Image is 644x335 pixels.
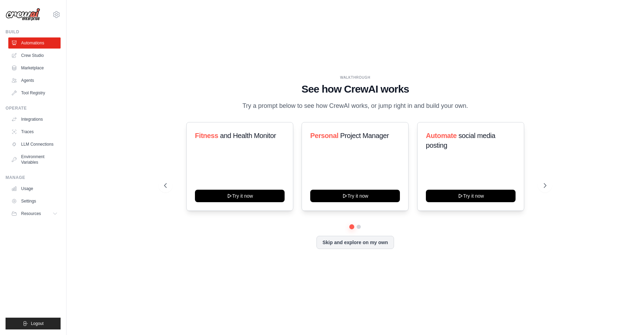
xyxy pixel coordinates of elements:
div: Build [6,29,61,35]
a: Environment Variables [8,151,61,168]
div: Manage [6,175,61,180]
span: Fitness [195,132,218,139]
span: social media posting [426,132,495,149]
span: Resources [21,211,41,216]
a: Crew Studio [8,50,61,61]
button: Logout [6,318,61,329]
img: Logo [6,8,40,21]
a: Automations [8,37,61,49]
span: Project Manager [340,132,389,139]
p: Try a prompt below to see how CrewAI works, or jump right in and build your own. [239,101,472,111]
a: LLM Connections [8,139,61,150]
span: Automate [426,132,457,139]
a: Traces [8,126,61,137]
a: Agents [8,75,61,86]
button: Resources [8,208,61,219]
h1: See how CrewAI works [164,83,546,95]
button: Try it now [426,190,516,202]
span: and Health Monitor [220,132,276,139]
a: Usage [8,183,61,194]
span: Logout [31,321,44,326]
button: Try it now [195,190,285,202]
a: Tool Registry [8,87,61,98]
a: Settings [8,196,61,207]
button: Skip and explore on my own [316,236,394,249]
button: Try it now [310,190,400,202]
a: Marketplace [8,62,61,74]
a: Integrations [8,114,61,125]
div: Operate [6,105,61,111]
span: Personal [310,132,338,139]
div: WALKTHROUGH [164,75,546,80]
